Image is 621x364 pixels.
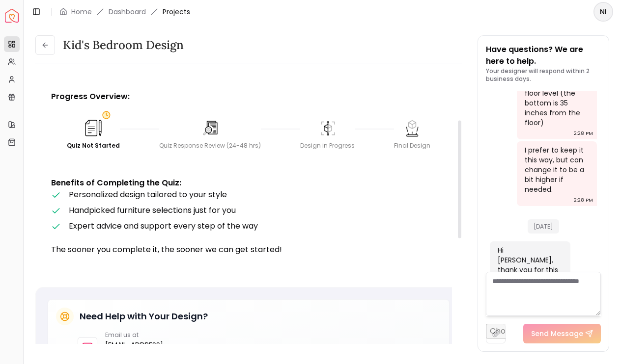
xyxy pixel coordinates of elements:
h3: Kid's Bedroom Design [63,37,184,53]
a: Dashboard [109,7,146,17]
p: The sooner you complete it, the sooner we can get started! [51,244,446,256]
p: Benefits of Completing the Quiz: [51,177,446,189]
button: NI [593,2,613,22]
h5: Need Help with Your Design? [80,310,208,323]
img: Final Design [402,118,422,138]
a: [EMAIL_ADDRESS][DOMAIN_NAME] [105,339,163,363]
span: Projects [163,7,190,17]
div: 2:28 PM [574,129,593,138]
span: NI [594,3,612,21]
span: Expert advice and support every step of the way [69,220,258,232]
a: Spacejoy [5,9,19,23]
div: Hi [PERSON_NAME], thank you for this information! I will pass it to your designer. [498,245,561,304]
p: Your designer will respond within 2 business days. [486,67,601,83]
div: Final Design [394,142,430,150]
div: 2:28 PM [574,195,593,205]
p: Have questions? We are here to help. [486,44,601,67]
span: Personalized design tailored to your style [69,189,227,200]
img: Spacejoy Logo [5,9,19,23]
div: Quiz Response Review (24-48 hrs) [159,142,261,150]
div: Design in Progress [300,142,355,150]
img: Design in Progress [318,118,338,138]
span: Handpicked furniture selections just for you [69,205,236,216]
p: Progress Overview: [51,91,446,103]
a: Home [71,7,92,17]
span: [DATE] [528,219,559,234]
img: Quiz Response Review (24-48 hrs) [200,118,220,138]
div: Quiz Not Started [67,142,120,150]
img: Quiz Not Started [83,117,104,139]
div: I prefer to keep it this way, but can change it to be a bit higher if needed. [525,145,588,194]
nav: breadcrumb [59,7,190,17]
p: Email us at [105,331,163,339]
